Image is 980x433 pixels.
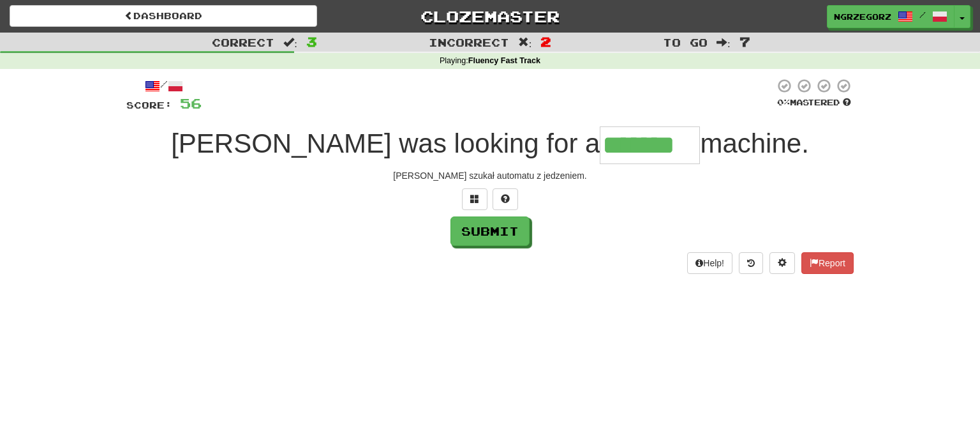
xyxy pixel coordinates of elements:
span: 3 [306,34,317,49]
span: Score: [126,100,172,110]
button: Single letter hint - you only get 1 per sentence and score half the points! alt+h [493,188,518,210]
span: 7 [739,34,750,49]
span: Incorrect [429,36,509,49]
a: Clozemaster [336,5,644,27]
span: / [919,10,926,19]
span: To go [663,36,708,49]
span: ngrzegorz [834,11,891,22]
span: 2 [540,34,551,49]
button: Help! [687,252,732,274]
span: [PERSON_NAME] was looking for a [171,128,600,158]
div: / [126,78,202,94]
span: machine. [700,128,808,158]
span: : [518,37,532,48]
button: Report [801,252,854,274]
button: Submit [450,216,530,246]
span: Correct [212,36,274,49]
div: Mastered [775,97,854,109]
button: Round history (alt+y) [739,252,763,274]
span: : [283,37,297,48]
span: : [716,37,731,48]
span: 0 % [777,97,790,107]
a: ngrzegorz / [827,5,954,28]
div: [PERSON_NAME] szukał automatu z jedzeniem. [126,169,854,182]
a: Dashboard [10,5,317,27]
strong: Fluency Fast Track [468,56,540,65]
button: Switch sentence to multiple choice alt+p [462,188,487,210]
span: 56 [180,95,202,111]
